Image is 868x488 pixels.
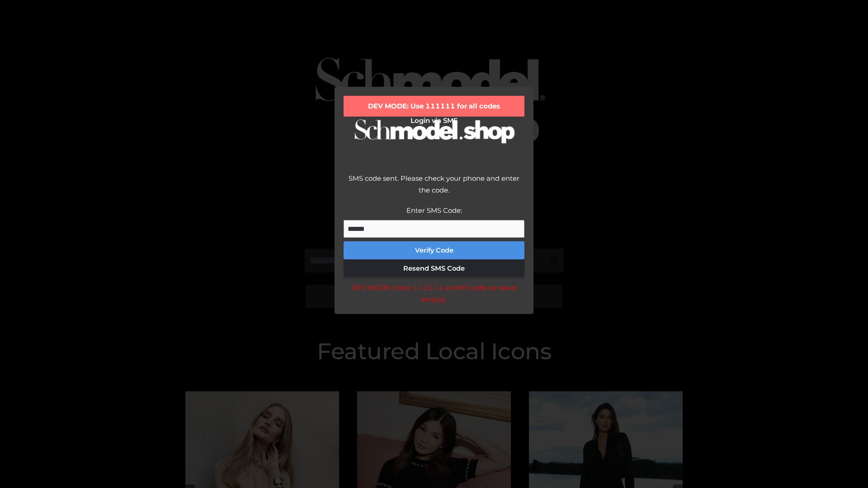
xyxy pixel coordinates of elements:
[344,282,524,305] div: DEV MODE: Enter 111111 as SMS code (or leave empty).
[406,206,462,215] label: Enter SMS Code:
[344,259,524,277] button: Resend SMS Code
[344,241,524,259] button: Verify Code
[344,173,524,205] div: SMS code sent. Please check your phone and enter the code.
[344,96,524,117] div: DEV MODE: Use 111111 for all codes
[344,117,524,125] h2: Login via SMS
